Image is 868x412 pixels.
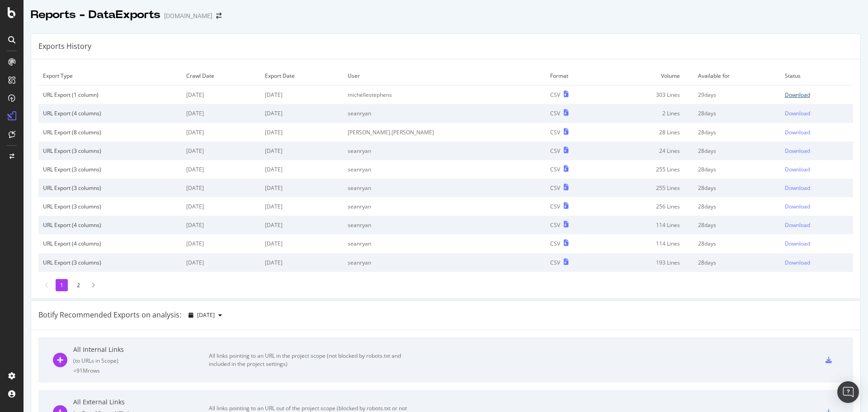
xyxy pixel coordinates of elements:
div: CSV [550,147,560,155]
li: 1 [56,279,68,291]
td: [DATE] [260,123,343,142]
td: [DATE] [260,142,343,160]
td: Crawl Date [182,66,260,85]
td: [DATE] [182,197,260,216]
div: URL Export (8 columns) [43,128,177,136]
td: Export Type [38,66,182,85]
td: 24 Lines [604,142,694,160]
td: 255 Lines [604,160,694,179]
div: Download [785,184,810,192]
li: 2 [72,279,85,291]
div: Download [785,91,810,99]
td: Volume [604,66,694,85]
a: Download [785,128,849,136]
td: [DATE] [260,197,343,216]
a: Download [785,203,849,210]
td: [DATE] [182,253,260,272]
td: 28 days [693,197,780,216]
div: CSV [550,91,560,99]
a: Download [785,184,849,192]
div: Download [785,240,810,247]
td: 28 days [693,253,780,272]
div: CSV [550,109,560,117]
td: 255 Lines [604,179,694,197]
td: seanryan [343,160,546,179]
a: Download [785,109,849,117]
td: [PERSON_NAME].[PERSON_NAME] [343,123,546,142]
div: Download [785,203,810,210]
div: = 91M rows [73,367,209,374]
div: All links pointing to an URL in the project scope (not blocked by robots.txt and included in the ... [209,352,412,368]
td: 28 Lines [604,123,694,142]
td: [DATE] [260,160,343,179]
td: seanryan [343,197,546,216]
td: seanryan [343,179,546,197]
td: 28 days [693,142,780,160]
td: 303 Lines [604,85,694,104]
span: 2025 Sep. 23rd [197,311,215,319]
div: csv-export [826,357,832,363]
td: [DATE] [260,85,343,104]
div: Download [785,109,810,117]
td: [DATE] [260,253,343,272]
div: Botify Recommended Exports on analysis: [38,310,181,320]
a: Download [785,91,849,99]
td: [DATE] [182,160,260,179]
td: [DATE] [260,179,343,197]
td: User [343,66,546,85]
div: URL Export (1 column) [43,91,177,99]
td: 2 Lines [604,104,694,123]
td: Available for [693,66,780,85]
div: URL Export (3 columns) [43,203,177,210]
div: Exports History [38,41,91,52]
td: 28 days [693,160,780,179]
td: [DATE] [182,216,260,234]
td: 28 days [693,123,780,142]
td: [DATE] [260,216,343,234]
div: CSV [550,128,560,136]
div: URL Export (4 columns) [43,109,177,117]
td: 29 days [693,85,780,104]
a: Download [785,240,849,247]
div: URL Export (3 columns) [43,166,177,173]
a: Download [785,221,849,229]
div: CSV [550,221,560,229]
div: All Internal Links [73,345,209,354]
div: All External Links [73,398,209,407]
div: CSV [550,259,560,266]
td: seanryan [343,142,546,160]
a: Download [785,166,849,173]
td: michellestephens [343,85,546,104]
td: [DATE] [182,85,260,104]
td: 193 Lines [604,253,694,272]
div: CSV [550,166,560,173]
div: [DOMAIN_NAME] [164,11,212,20]
div: URL Export (3 columns) [43,184,177,192]
td: seanryan [343,216,546,234]
td: [DATE] [182,104,260,123]
td: [DATE] [182,234,260,253]
td: seanryan [343,234,546,253]
div: Open Intercom Messenger [837,381,859,403]
td: Format [546,66,604,85]
button: [DATE] [185,308,226,322]
div: URL Export (4 columns) [43,240,177,247]
td: seanryan [343,104,546,123]
a: Download [785,259,849,266]
div: Download [785,221,810,229]
div: CSV [550,240,560,247]
a: Download [785,147,849,155]
td: [DATE] [182,142,260,160]
div: URL Export (3 columns) [43,147,177,155]
td: 114 Lines [604,234,694,253]
td: [DATE] [260,234,343,253]
td: 114 Lines [604,216,694,234]
td: 28 days [693,234,780,253]
div: Download [785,147,810,155]
td: 28 days [693,104,780,123]
td: Status [780,66,854,85]
td: 256 Lines [604,197,694,216]
td: Export Date [260,66,343,85]
div: Download [785,259,810,266]
div: Download [785,166,810,173]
